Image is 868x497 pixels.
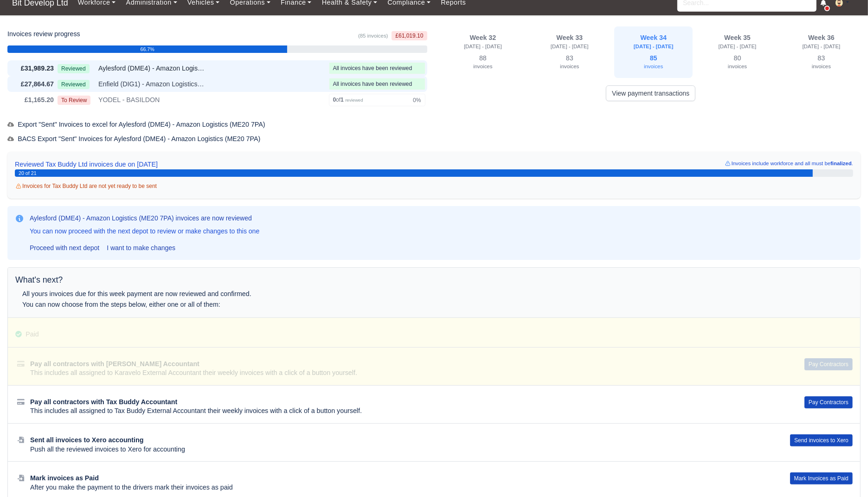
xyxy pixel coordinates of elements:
strong: 1 [341,97,344,103]
small: [DATE] - [DATE] [803,44,841,49]
div: 80 [704,52,771,73]
span: Export "Sent" Invoices to excel for Aylesford (DME4) - Amazon Logistics (ME20 7PA) [7,121,265,128]
div: Week 35 [704,34,771,42]
a: 20 of 21 [15,169,853,177]
span: Invoices for Tax Buddy Ltd are not yet ready to be sent [15,183,157,189]
small: [DATE] - [DATE] [634,44,674,49]
div: Week 36 [788,34,855,42]
div: 20 of 21 [19,169,849,177]
div: Sent all invoices to Xero accounting [30,436,768,445]
span: Reviewed [58,80,90,89]
div: Week 33 [536,34,603,42]
small: (85 invoices) [358,33,388,39]
small: Invoices include workforce and all must be . [724,159,853,170]
small: invoices [560,64,579,69]
div: Push all the reviewed invoices to Xero for accounting [30,445,768,454]
small: invoices [644,64,663,69]
span: Reviewed Tax Buddy Ltd invoices due on [DATE] [15,159,158,170]
a: Proceed with next depot [26,240,103,255]
small: invoices [473,64,492,69]
div: £27,864.67 [9,79,54,90]
div: 83 [536,52,603,73]
small: invoices [728,64,747,69]
div: 83 [788,52,855,73]
div: After you make the payment to the drivers mark their invoices as paid [30,483,768,492]
h3: Aylesford (DME4) - Amazon Logistics (ME20 7PA) invoices are now reviewed [30,213,259,223]
h6: Invoices review progress [7,30,80,38]
a: I want to make changes [103,240,179,255]
small: invoices [812,64,831,69]
p: You can now proceed with the next depot to review or make changes to this one [30,226,259,236]
span: Reviewed [58,64,90,73]
h5: What's next? [15,275,853,285]
span: To Review [58,96,90,105]
div: Week 32 [447,34,520,42]
div: 88 [447,52,520,73]
span: Aylesford (DME4) - Amazon Logistics (ME20 7PA) [98,63,205,74]
strong: finalized [830,161,852,166]
span: All invoices have been reviewed [333,81,412,87]
div: 85 [620,52,687,73]
strong: 0 [333,97,336,103]
div: of [333,96,363,104]
div: This includes all assigned to Tax Buddy External Accountant their weekly invoices with a click of... [30,407,782,416]
div: Week 34 [620,34,687,42]
small: [DATE] - [DATE] [464,44,502,49]
button: Pay Contractors [804,396,853,408]
span: All invoices have been reviewed [333,65,412,71]
div: £1,165.20 [9,95,54,105]
small: [DATE] - [DATE] [551,44,589,49]
iframe: Chat Widget [822,452,868,497]
small: [DATE] - [DATE] [719,44,757,49]
div: 66.7% [7,45,287,53]
div: Mark invoices as Paid [30,474,768,483]
div: All yours invoices due for this week payment are now reviewed and confirmed. [22,289,637,299]
div: You can now choose from the steps below, either one or all of them: [22,299,637,310]
span: £61,019.10 [392,31,427,40]
div: £31,989.23 [9,63,54,74]
a: View payment transactions [606,85,695,101]
span: 0% [413,97,421,104]
button: Mark Invoices as Paid [790,472,853,484]
div: Pay all contractors with Tax Buddy Accountant [30,398,782,407]
small: reviewed [345,97,363,103]
span: YODEL - BASILDON [98,95,160,105]
span: BACS Export "Sent" Invoices for Aylesford (DME4) - Amazon Logistics (ME20 7PA) [7,135,260,142]
button: Send invoices to Xero [790,434,853,446]
span: Enfield (DIG1) - Amazon Logistics ULEZ (EN3 7PZ) [98,79,205,90]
